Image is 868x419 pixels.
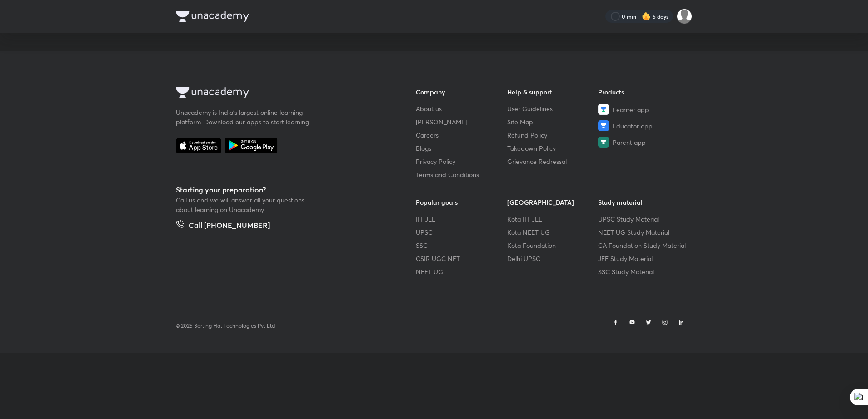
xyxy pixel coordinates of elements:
a: Learner app [598,104,689,115]
a: Terms and Conditions [416,170,507,179]
img: Learner app [598,104,609,115]
a: Delhi UPSC [507,254,599,263]
a: [PERSON_NAME] [416,117,507,127]
a: User Guidelines [507,104,599,113]
a: CSIR UGC NET [416,254,507,263]
h6: [GEOGRAPHIC_DATA] [507,197,599,207]
h6: Products [598,87,689,97]
h5: Call [PHONE_NUMBER] [189,220,270,232]
img: Ayushi Singh [677,9,692,24]
p: Unacademy is India’s largest online learning platform. Download our apps to start learning [176,108,312,127]
a: Company Logo [176,87,387,100]
a: JEE Study Material [598,254,689,263]
h6: Popular goals [416,197,507,207]
img: streak [642,12,651,21]
a: CA Foundation Study Material [598,241,689,250]
img: Company Logo [176,87,249,98]
p: Call us and we will answer all your questions about learning on Unacademy [176,195,312,214]
p: © 2025 Sorting Hat Technologies Pvt Ltd [176,322,275,330]
a: Kota NEET UG [507,227,599,237]
a: IIT JEE [416,214,507,224]
a: Educator app [598,120,689,131]
img: Company Logo [176,11,249,22]
span: Educator app [613,121,653,131]
a: UPSC Study Material [598,214,689,224]
h5: Starting your preparation? [176,184,387,195]
img: Educator app [598,120,609,131]
a: Blogs [416,143,507,153]
a: Site Map [507,117,599,127]
a: NEET UG [416,267,507,276]
a: Kota Foundation [507,241,599,250]
span: Learner app [613,105,649,114]
h6: Help & support [507,87,599,97]
a: Privacy Policy [416,157,507,166]
span: Careers [416,130,439,140]
a: Careers [416,130,507,140]
a: Grievance Redressal [507,157,599,166]
a: Refund Policy [507,130,599,140]
span: Parent app [613,138,646,147]
a: Parent app [598,137,689,148]
h6: Company [416,87,507,97]
a: About us [416,104,507,113]
h6: Study material [598,197,689,207]
a: Call [PHONE_NUMBER] [176,220,270,232]
a: Kota IIT JEE [507,214,599,224]
img: Parent app [598,137,609,148]
a: Takedown Policy [507,143,599,153]
a: UPSC [416,227,507,237]
a: NEET UG Study Material [598,227,689,237]
a: SSC [416,241,507,250]
a: SSC Study Material [598,267,689,276]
